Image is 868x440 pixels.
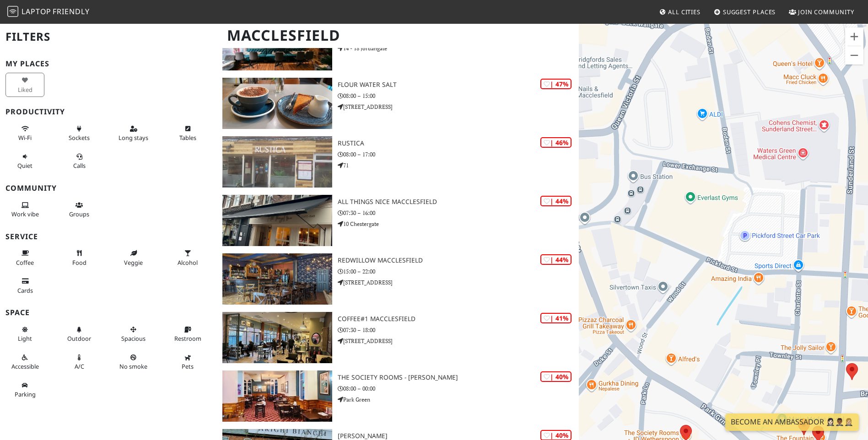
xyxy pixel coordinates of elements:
p: [STREET_ADDRESS] [338,278,579,287]
button: A/C [60,350,99,374]
h3: [PERSON_NAME] [338,432,579,440]
a: RedWillow Macclesfield | 44% RedWillow Macclesfield 15:00 – 22:00 [STREET_ADDRESS] [217,253,578,305]
p: 71 [338,161,579,170]
div: | 44% [540,254,571,265]
h3: Rustica [338,140,579,147]
p: [STREET_ADDRESS] [338,337,579,345]
span: Pet friendly [182,362,194,370]
p: Park Green [338,395,579,404]
div: | 40% [540,371,571,382]
button: Veggie [114,246,153,270]
img: Coffee#1 Macclesfield [222,312,332,363]
h1: Macclesfield [220,23,577,48]
a: All Cities [655,4,704,20]
img: Flour Water Salt [222,78,332,129]
span: All Cities [668,8,701,16]
a: Flour Water Salt | 47% Flour Water Salt 08:00 – 15:00 [STREET_ADDRESS] [217,78,578,129]
button: Zoom in [845,27,863,46]
button: Quiet [5,149,44,173]
a: The Society Rooms - JD Wetherspoon | 40% The Society Rooms - [PERSON_NAME] 08:00 – 00:00 Park Green [217,370,578,422]
button: Wi-Fi [5,121,44,145]
p: 08:00 – 15:00 [338,91,579,100]
span: Group tables [69,210,89,218]
p: 07:30 – 18:00 [338,326,579,334]
span: Power sockets [69,134,90,142]
span: Smoke free [119,362,147,370]
button: Groups [60,198,99,222]
button: Tables [168,121,207,145]
h3: RedWillow Macclesfield [338,257,579,264]
h3: All Things Nice Macclesfield [338,198,579,206]
button: Long stays [114,121,153,145]
span: Veggie [124,258,143,267]
button: Pets [168,350,207,374]
span: Coffee [16,258,34,267]
button: Cards [5,274,44,298]
img: RedWillow Macclesfield [222,253,332,305]
span: Natural light [18,334,32,343]
button: Outdoor [60,322,99,346]
h3: Community [5,184,211,193]
div: | 47% [540,79,571,89]
div: | 46% [540,137,571,148]
span: Work-friendly tables [179,134,196,142]
h3: Coffee#1 Macclesfield [338,315,579,323]
p: 07:30 – 16:00 [338,209,579,217]
div: | 44% [540,196,571,206]
span: Laptop [22,6,51,16]
span: Alcohol [178,258,198,267]
h2: Filters [5,23,211,51]
button: Work vibe [5,198,44,222]
p: [STREET_ADDRESS] [338,102,579,111]
a: Rustica | 46% Rustica 08:00 – 17:00 71 [217,136,578,188]
button: Parking [5,378,44,402]
span: Friendly [53,6,89,16]
span: Long stays [119,134,148,142]
span: Restroom [174,334,201,343]
h3: Space [5,308,211,317]
p: 08:00 – 17:00 [338,150,579,159]
button: Coffee [5,246,44,270]
a: Join Community [785,4,858,20]
button: Sockets [60,121,99,145]
h3: My Places [5,59,211,68]
span: Food [72,258,86,267]
span: Air conditioned [75,362,84,370]
a: Suggest Places [710,4,780,20]
img: LaptopFriendly [7,6,18,17]
h3: Flour Water Salt [338,81,579,89]
span: Suggest Places [723,8,776,16]
p: 10 Chestergate [338,220,579,228]
a: LaptopFriendly LaptopFriendly [7,4,90,20]
button: Restroom [168,322,207,346]
span: Credit cards [17,286,33,295]
span: Outdoor area [67,334,91,343]
button: Spacious [114,322,153,346]
a: Become an Ambassador 🤵🏻‍♀️🤵🏾‍♂️🤵🏼‍♀️ [725,413,859,431]
span: Quiet [17,161,32,170]
button: No smoke [114,350,153,374]
img: Rustica [222,136,332,188]
button: Food [60,246,99,270]
span: Join Community [798,8,854,16]
img: All Things Nice Macclesfield [222,195,332,246]
span: Stable Wi-Fi [18,134,32,142]
span: Video/audio calls [73,161,86,170]
h3: Productivity [5,107,211,116]
button: Accessible [5,350,44,374]
button: Calls [60,149,99,173]
h3: The Society Rooms - [PERSON_NAME] [338,374,579,381]
div: | 41% [540,313,571,323]
h3: Service [5,232,211,241]
span: Accessible [11,362,39,370]
button: Light [5,322,44,346]
span: People working [11,210,39,218]
img: The Society Rooms - JD Wetherspoon [222,370,332,422]
button: Alcohol [168,246,207,270]
a: All Things Nice Macclesfield | 44% All Things Nice Macclesfield 07:30 – 16:00 10 Chestergate [217,195,578,246]
p: 15:00 – 22:00 [338,267,579,276]
p: 08:00 – 00:00 [338,384,579,393]
span: Spacious [121,334,146,343]
a: Coffee#1 Macclesfield | 41% Coffee#1 Macclesfield 07:30 – 18:00 [STREET_ADDRESS] [217,312,578,363]
button: Zoom out [845,46,863,64]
